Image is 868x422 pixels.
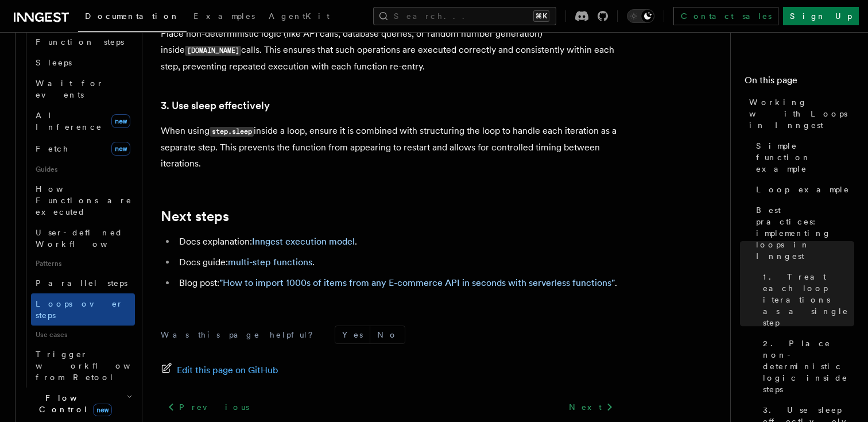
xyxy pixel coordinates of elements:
[36,299,123,320] span: Loops over steps
[187,3,262,31] a: Examples
[176,254,620,270] li: Docs guide: .
[31,344,135,388] a: Trigger workflows from Retool
[31,73,135,105] a: Wait for events
[36,111,102,131] span: AI Inference
[228,257,312,268] a: multi-step functions
[783,7,859,25] a: Sign Up
[756,184,850,195] span: Loop example
[262,3,336,31] a: AgentKit
[370,326,405,343] button: No
[31,254,135,273] span: Patterns
[31,326,135,344] span: Use cases
[93,404,112,416] span: new
[161,329,321,340] p: Was this page helpful?
[161,362,278,378] a: Edit this page on GitHub
[85,11,180,21] span: Documentation
[31,179,135,222] a: How Functions are executed
[176,275,620,291] li: Blog post: .
[745,73,854,92] h4: On this page
[31,222,135,254] a: User-defined Workflows
[20,392,126,415] span: Flow Control
[373,7,556,25] button: Search...⌘K
[36,144,69,153] span: Fetch
[176,234,620,250] li: Docs explanation: .
[36,228,139,249] span: User-defined Workflows
[78,3,187,32] a: Documentation
[627,9,654,23] button: Toggle dark mode
[31,32,135,52] a: Function steps
[31,273,135,293] a: Parallel steps
[335,326,370,343] button: Yes
[533,10,549,22] kbd: ⌘K
[185,46,241,56] code: [DOMAIN_NAME]
[36,37,124,47] span: Function steps
[36,79,104,99] span: Wait for events
[193,11,255,21] span: Examples
[36,58,72,67] span: Sleeps
[252,236,355,247] a: Inngest execution model
[36,350,162,382] span: Trigger workflows from Retool
[751,179,854,200] a: Loop example
[161,98,270,114] a: 3. Use sleep effectively
[161,26,620,75] p: Place non-deterministic logic (like API calls, database queries, or random number generation) ins...
[111,114,130,128] span: new
[111,142,130,156] span: new
[751,200,854,266] a: Best practices: implementing loops in Inngest
[36,278,127,288] span: Parallel steps
[751,135,854,179] a: Simple function example
[745,92,854,135] a: Working with Loops in Inngest
[219,277,615,288] a: "How to import 1000s of items from any E-commerce API in seconds with serverless functions"
[161,208,229,224] a: Next steps
[763,271,854,328] span: 1. Treat each loop iterations as a single step
[31,105,135,137] a: AI Inferencenew
[20,11,135,388] div: Steps & Workflows
[20,388,135,420] button: Flow Controlnew
[758,333,854,400] a: 2. Place non-deterministic logic inside steps
[31,52,135,73] a: Sleeps
[36,184,132,216] span: How Functions are executed
[758,266,854,333] a: 1. Treat each loop iterations as a single step
[161,397,255,417] a: Previous
[31,137,135,160] a: Fetchnew
[177,362,278,378] span: Edit this page on GitHub
[31,293,135,326] a: Loops over steps
[562,397,620,417] a: Next
[31,160,135,179] span: Guides
[756,204,854,262] span: Best practices: implementing loops in Inngest
[763,338,854,395] span: 2. Place non-deterministic logic inside steps
[673,7,778,25] a: Contact sales
[161,123,620,172] p: When using inside a loop, ensure it is combined with structuring the loop to handle each iteratio...
[756,140,854,175] span: Simple function example
[210,127,254,137] code: step.sleep
[269,11,330,21] span: AgentKit
[749,96,854,131] span: Working with Loops in Inngest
